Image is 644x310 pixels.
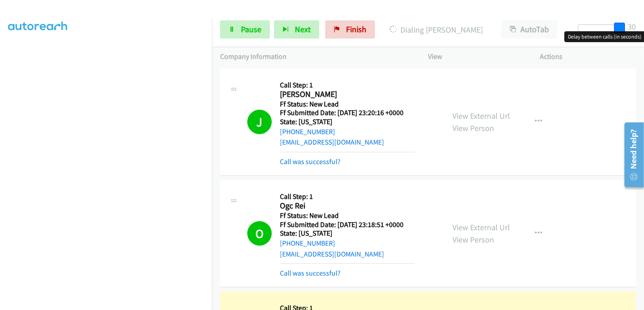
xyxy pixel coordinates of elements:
a: View External Url [452,111,510,121]
a: View Person [452,123,494,133]
button: AutoTab [501,20,557,39]
p: View [428,51,524,62]
h2: [PERSON_NAME] [280,89,415,100]
h5: Call Step: 1 [280,81,415,90]
h5: Ff Submitted Date: [DATE] 23:18:51 +0000 [280,220,415,229]
h5: Call Step: 1 [280,192,415,201]
h2: Ogc Rei [280,201,415,211]
h5: State: [US_STATE] [280,229,415,238]
h5: State: [US_STATE] [280,117,415,126]
a: View Person [452,234,494,245]
a: Pause [220,20,270,39]
span: Pause [241,24,261,34]
a: [PHONE_NUMBER] [280,239,335,247]
iframe: Resource Center [618,119,644,191]
span: Finish [346,24,366,34]
p: Company Information [220,51,412,62]
span: Next [295,24,311,34]
h5: Ff Status: New Lead [280,211,415,220]
a: [EMAIL_ADDRESS][DOMAIN_NAME] [280,138,384,146]
h5: Ff Submitted Date: [DATE] 23:20:16 +0000 [280,108,415,117]
a: [EMAIL_ADDRESS][DOMAIN_NAME] [280,250,384,258]
a: Call was successful? [280,157,341,166]
a: [PHONE_NUMBER] [280,127,335,136]
div: 30 [628,20,636,33]
h1: O [247,221,272,246]
a: Call was successful? [280,269,341,277]
button: Next [274,20,319,39]
p: Actions [540,51,636,62]
a: Finish [325,20,375,39]
h5: Ff Status: New Lead [280,100,415,109]
p: Dialing [PERSON_NAME] [387,24,485,36]
h1: J [247,110,272,134]
a: View External Url [452,222,510,232]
